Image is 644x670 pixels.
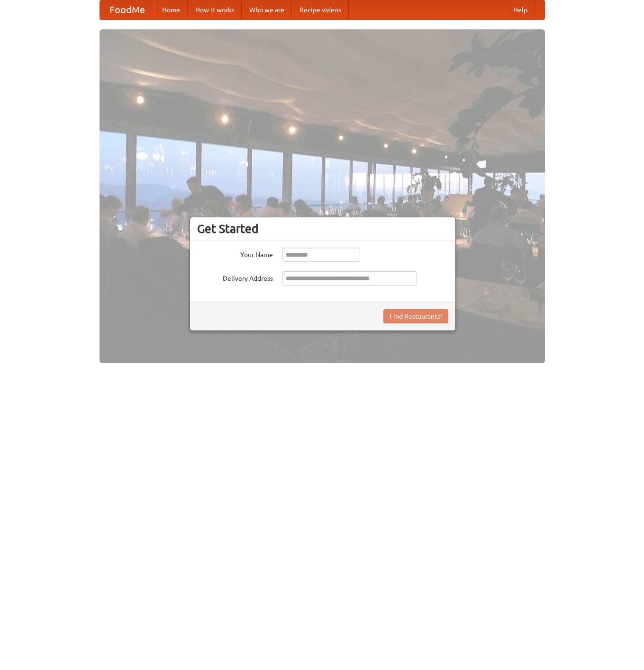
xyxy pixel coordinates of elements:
[100,0,154,19] a: FoodMe
[242,0,292,19] a: Who we are
[292,0,349,19] a: Recipe videos
[154,0,188,19] a: Home
[506,0,535,19] a: Help
[197,271,273,283] label: Delivery Address
[383,309,448,323] button: Find Restaurants!
[188,0,242,19] a: How it works
[197,222,448,236] h3: Get Started
[197,248,273,259] label: Your Name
